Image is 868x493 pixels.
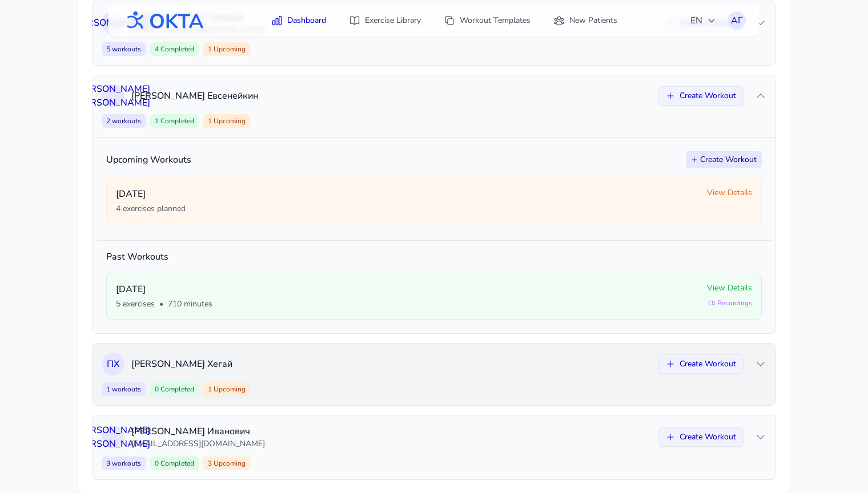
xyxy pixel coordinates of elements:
[150,114,199,128] span: 1
[150,456,199,470] span: 0
[131,357,652,371] p: [PERSON_NAME] Хегай
[150,382,199,396] span: 0
[168,298,212,310] span: 710 minutes
[116,298,155,310] span: 5 exercises
[707,282,752,294] span: View Details
[707,187,752,199] span: View Details
[122,6,204,35] img: OKTA logo
[131,438,652,450] p: [EMAIL_ADDRESS][DOMAIN_NAME]
[159,385,194,394] span: Completed
[708,298,752,308] span: Recordings
[106,153,191,167] h3: Upcoming Workouts
[203,114,250,128] span: 1
[106,250,762,264] h3: Past Workouts
[203,42,250,56] span: 1
[77,82,150,110] span: [PERSON_NAME] [PERSON_NAME]
[116,282,698,296] p: [DATE]
[690,14,716,27] span: EN
[159,459,194,468] span: Completed
[110,116,141,126] span: workouts
[658,354,744,374] button: Create Workout
[110,45,141,54] span: workouts
[150,42,199,56] span: 4
[102,382,146,396] span: 1
[546,10,624,31] a: New Patients
[203,456,250,470] span: 3
[116,187,698,201] p: [DATE]
[159,116,194,126] span: Completed
[342,10,428,31] a: Exercise Library
[658,86,744,106] button: Create Workout
[686,151,762,168] button: Create Workout
[658,427,744,447] button: Create Workout
[437,10,537,31] a: Workout Templates
[107,357,119,371] span: П Х
[212,45,246,54] span: Upcoming
[77,423,150,451] span: [PERSON_NAME] [PERSON_NAME]
[110,385,141,394] span: workouts
[102,42,146,56] span: 5
[684,9,723,32] button: EN
[110,459,141,468] span: workouts
[102,114,146,128] span: 2
[728,11,746,30] button: АГ
[131,425,652,438] p: [PERSON_NAME] Иванович
[116,203,186,215] span: 4 exercises planned
[131,89,652,103] p: [PERSON_NAME] Евсенейкин
[203,382,250,396] span: 1
[212,116,246,126] span: Upcoming
[159,298,163,310] span: •
[159,45,194,54] span: Completed
[102,456,146,470] span: 3
[212,385,246,394] span: Upcoming
[264,10,333,31] a: Dashboard
[212,459,246,468] span: Upcoming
